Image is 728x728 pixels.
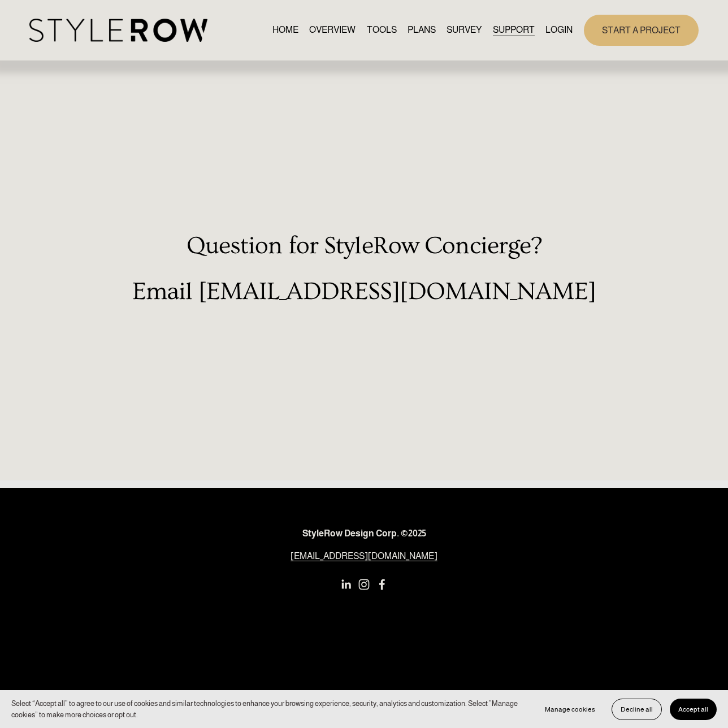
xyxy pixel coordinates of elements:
p: Select “Accept all” to agree to our use of cookies and similar technologies to enhance your brows... [11,698,525,720]
a: TOOLS [367,23,397,38]
a: Instagram [358,579,370,590]
button: Manage cookies [536,699,604,720]
span: Manage cookies [545,705,595,713]
a: LinkedIn [340,579,352,590]
a: OVERVIEW [309,23,356,38]
button: Accept all [670,699,717,720]
a: LOGIN [545,23,573,38]
a: HOME [272,23,298,38]
span: Accept all [678,705,708,713]
a: PLANS [408,23,436,38]
button: Decline all [612,699,662,720]
a: START A PROJECT [584,15,699,46]
a: [EMAIL_ADDRESS][DOMAIN_NAME] [291,549,437,563]
h2: Question for StyleRow Concierge? [29,232,699,260]
a: Facebook [376,579,388,590]
strong: StyleRow Design Corp. ©2025 [302,528,426,538]
span: SUPPORT [493,23,535,37]
a: folder dropdown [493,23,535,38]
img: StyleRow [29,19,207,42]
span: Decline all [621,705,653,713]
a: SURVEY [447,23,482,38]
h2: Email [EMAIL_ADDRESS][DOMAIN_NAME] [29,278,699,306]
